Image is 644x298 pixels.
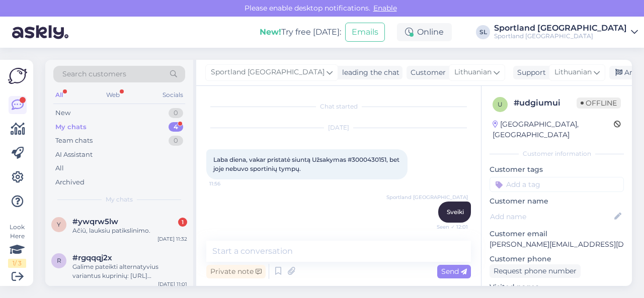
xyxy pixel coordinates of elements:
div: [DATE] 11:01 [158,280,187,288]
div: # udgiumui [514,97,577,109]
div: 0 [169,136,183,146]
div: Galime pateikti alternatyvius variantus kuprinių: [URL][DOMAIN_NAME] [URL][DOMAIN_NAME] [72,262,187,280]
img: Askly Logo [8,68,27,84]
button: Emails [345,23,385,42]
div: leading the chat [338,67,399,78]
input: Add a tag [490,177,624,192]
p: Customer phone [490,254,624,264]
div: Web [104,88,122,102]
span: Sportland [GEOGRAPHIC_DATA] [386,193,468,201]
p: Customer email [490,229,624,239]
span: r [57,257,61,264]
div: Chat started [206,102,471,111]
div: New [55,108,70,118]
div: [GEOGRAPHIC_DATA], [GEOGRAPHIC_DATA] [493,119,614,140]
p: Customer tags [490,164,624,175]
div: [DATE] [206,123,471,132]
div: Support [513,67,546,78]
b: New! [260,27,281,37]
span: 11:56 [209,180,247,187]
div: AI Assistant [55,150,93,160]
div: Sportland [GEOGRAPHIC_DATA] [494,24,627,32]
span: Sveiki [447,208,464,216]
span: Lithuanian [554,67,592,78]
span: y [57,221,61,228]
div: [DATE] 11:32 [157,235,187,243]
div: 1 [178,218,187,227]
div: 0 [169,108,183,118]
div: Try free [DATE]: [260,26,341,38]
div: All [55,163,64,173]
div: Private note [206,265,266,278]
input: Add name [490,211,612,222]
div: Look Here [8,223,26,268]
span: Sportland [GEOGRAPHIC_DATA] [211,67,325,78]
p: Customer name [490,196,624,207]
div: Customer information [490,149,624,158]
div: All [53,88,65,102]
div: Online [397,23,452,41]
div: Request phone number [490,264,581,278]
span: Search customers [62,69,126,79]
span: u [498,101,503,108]
span: Seen ✓ 12:01 [430,223,468,231]
span: Send [441,267,467,276]
span: #rgqqqj2x [72,253,112,262]
a: Sportland [GEOGRAPHIC_DATA]Sportland [GEOGRAPHIC_DATA] [494,24,638,40]
span: Laba diena, vakar pristatė siuntą Užsakymas #3000430151, bet joje nebuvo sportinių tympų. [213,156,401,172]
div: Ačiū, lauksiu patikslinimo. [72,226,187,235]
div: Customer [407,67,446,78]
div: Team chats [55,136,93,146]
span: Offline [577,97,621,109]
span: Lithuanian [454,67,492,78]
p: [PERSON_NAME][EMAIL_ADDRESS][DOMAIN_NAME] [490,239,624,250]
div: SL [476,25,490,39]
span: #ywqrw5lw [72,217,118,226]
div: Socials [160,88,185,102]
div: 1 / 3 [8,259,26,268]
span: My chats [106,195,133,204]
div: My chats [55,122,87,132]
span: Enable [370,4,400,13]
div: Archived [55,177,85,187]
div: Sportland [GEOGRAPHIC_DATA] [494,32,627,40]
div: 4 [169,122,183,132]
p: Visited pages [490,282,624,292]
